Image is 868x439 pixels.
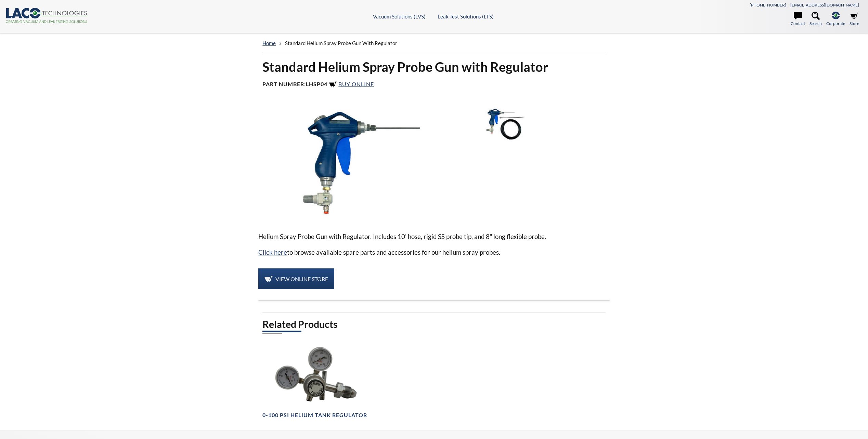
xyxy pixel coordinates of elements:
[262,412,367,419] h4: 0-100 PSI Helium Tank Regulator
[790,2,859,8] a: [EMAIL_ADDRESS][DOMAIN_NAME]
[285,40,397,46] span: Standard Helium Spray Probe Gun with Regulator
[258,105,464,221] img: Helium Spray Probe
[262,34,605,53] div: »
[306,81,327,87] b: LHSP04
[275,276,328,282] span: View Online Store
[338,81,374,87] span: Buy Online
[850,12,859,27] a: Store
[262,318,605,331] h2: Related Products
[258,268,334,290] a: View Online Store
[438,13,494,19] a: Leak Test Solutions (LTS)
[258,248,287,256] a: Click here
[809,12,822,27] a: Search
[262,346,373,419] a: 0-100 PSI Helium Tank Regulator0-100 PSI Helium Tank Regulator
[262,81,605,89] h4: Part Number:
[258,247,609,257] p: to browse available spare parts and accessories for our helium spray probes.
[262,40,276,46] a: home
[750,2,786,8] a: [PHONE_NUMBER]
[373,13,426,19] a: Vacuum Solutions (LVS)
[329,81,374,87] a: Buy Online
[826,20,845,27] span: Corporate
[258,231,609,242] p: Helium Spray Probe Gun with Regulator. Includes 10' hose, rigid SS probe tip, and 8" long flexibl...
[791,12,805,27] a: Contact
[262,58,605,75] h1: Standard Helium Spray Probe Gun with Regulator
[469,105,536,143] img: Helium Spray Probe Kit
